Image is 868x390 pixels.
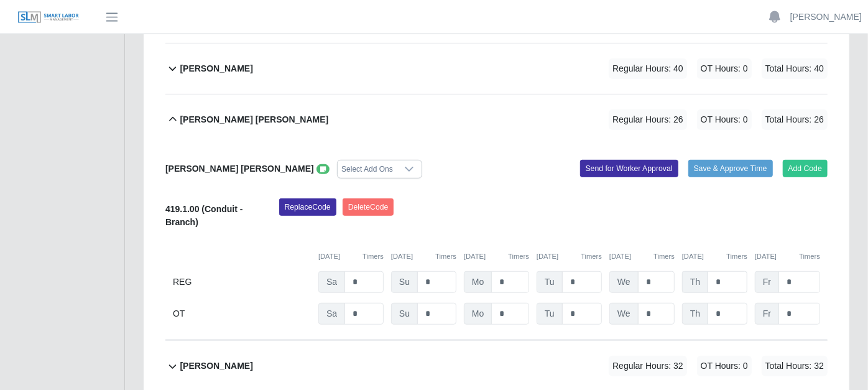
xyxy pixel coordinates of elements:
span: Fr [755,303,779,325]
span: Sa [318,303,345,325]
span: Su [391,271,418,293]
span: Tu [537,271,563,293]
span: Mo [464,303,492,325]
span: Sa [318,271,345,293]
span: Tu [537,303,563,325]
span: Mo [464,271,492,293]
span: Regular Hours: 40 [609,58,687,79]
span: OT Hours: 0 [697,356,752,376]
b: [PERSON_NAME] [PERSON_NAME] [165,164,314,174]
b: 419.1.00 (Conduit - Branch) [165,204,242,227]
b: [PERSON_NAME] [180,360,252,373]
img: SLM Logo [17,11,80,24]
span: Fr [755,271,779,293]
span: OT Hours: 0 [697,109,752,130]
span: Su [391,303,418,325]
div: [DATE] [391,251,456,262]
span: Th [682,271,708,293]
div: [DATE] [755,251,820,262]
button: Timers [508,251,529,262]
span: Total Hours: 32 [762,356,828,376]
a: View/Edit Notes [316,164,330,174]
span: We [609,303,639,325]
button: Add Code [783,160,828,177]
button: ReplaceCode [279,198,336,216]
span: Total Hours: 40 [762,58,828,79]
div: REG [173,271,311,293]
div: [DATE] [464,251,529,262]
button: Save & Approve Time [688,160,773,177]
button: DeleteCode [343,198,394,216]
span: We [609,271,639,293]
b: [PERSON_NAME] [180,62,252,75]
span: Total Hours: 26 [762,109,828,130]
button: Timers [726,251,747,262]
button: [PERSON_NAME] Regular Hours: 40 OT Hours: 0 Total Hours: 40 [165,44,828,94]
span: Regular Hours: 26 [609,109,687,130]
div: [DATE] [537,251,602,262]
a: [PERSON_NAME] [790,11,862,24]
div: [DATE] [609,251,675,262]
div: [DATE] [318,251,384,262]
span: Regular Hours: 32 [609,356,687,376]
button: [PERSON_NAME] [PERSON_NAME] Regular Hours: 26 OT Hours: 0 Total Hours: 26 [165,95,828,145]
div: OT [173,303,311,325]
b: [PERSON_NAME] [PERSON_NAME] [180,113,328,126]
button: Timers [799,251,820,262]
button: Send for Worker Approval [580,160,678,177]
div: [DATE] [682,251,747,262]
button: Timers [362,251,384,262]
button: Timers [435,251,456,262]
button: Timers [653,251,675,262]
div: Select Add Ons [338,160,397,178]
button: Timers [581,251,602,262]
span: OT Hours: 0 [697,58,752,79]
span: Th [682,303,708,325]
